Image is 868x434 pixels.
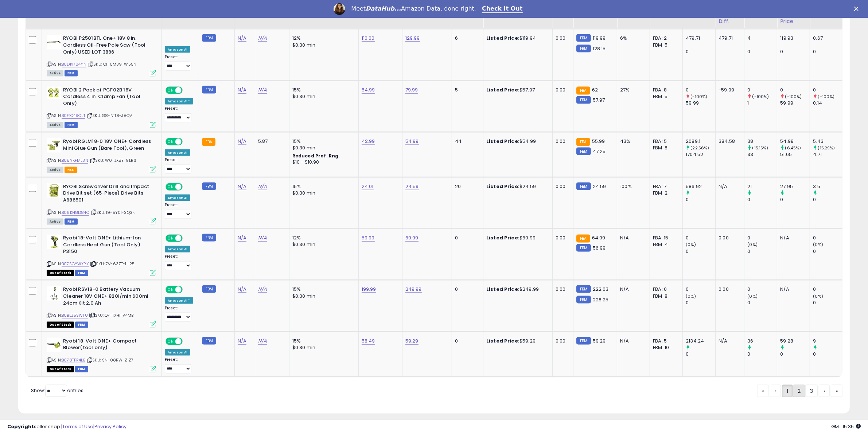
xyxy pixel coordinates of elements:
[653,190,677,196] div: FBM: 2
[65,167,77,173] span: FBA
[690,145,709,151] small: (22.56%)
[362,337,375,345] a: 58.49
[593,296,609,303] span: 228.25
[166,139,175,145] span: ON
[87,61,136,67] span: | SKU: QI-6M39-W55N
[165,106,193,122] div: Preset:
[593,245,606,251] span: 56.99
[238,286,246,293] a: N/A
[405,286,422,293] a: 249.99
[686,338,715,344] div: 2134.24
[455,338,478,344] div: 0
[362,234,375,242] a: 59.99
[813,293,823,299] small: (0%)
[31,387,83,394] span: Show: entries
[653,286,677,293] div: FBA: 0
[813,351,842,357] div: 0
[62,210,89,216] a: B09KHGD84Q
[818,145,835,151] small: (15.29%)
[785,145,801,151] small: (6.45%)
[752,145,768,151] small: (15.15%)
[653,344,677,351] div: FBM: 10
[486,87,547,93] div: $57.97
[165,297,193,304] div: Amazon AI *
[292,35,353,42] div: 12%
[854,7,861,11] div: Close
[747,35,777,42] div: 4
[292,42,353,48] div: $0.30 min
[455,286,478,293] div: 0
[89,157,136,163] span: | SKU: W0-JX8E-9LR6
[686,293,696,299] small: (0%)
[686,286,715,293] div: 0
[592,234,606,241] span: 64.99
[65,219,78,225] span: FBM
[593,286,609,293] span: 222.03
[47,286,156,327] div: ASIN:
[62,113,85,119] a: B0F1C49CLT
[780,338,810,344] div: 59.28
[576,138,590,146] small: FBA
[719,183,739,190] div: N/A
[576,34,591,42] small: FBM
[486,138,519,145] b: Listed Price:
[47,338,61,352] img: 31VRRKSDf4L._SL40_.jpg
[292,93,353,100] div: $0.30 min
[780,100,810,106] div: 59.99
[258,234,267,242] a: N/A
[653,138,677,145] div: FBA: 5
[747,151,777,158] div: 33
[455,138,478,145] div: 44
[47,366,74,372] span: All listings that are currently out of stock and unavailable for purchase on Amazon
[780,35,810,42] div: 119.93
[556,338,568,344] div: 0.00
[486,235,547,241] div: $69.99
[747,286,777,293] div: 0
[686,183,715,190] div: 586.92
[62,357,85,363] a: B078TPR4LB
[238,35,246,42] a: N/A
[165,46,190,53] div: Amazon AI
[366,5,401,12] i: DataHub...
[165,246,190,253] div: Amazon AI
[620,286,644,293] div: N/A
[690,94,707,99] small: (-100%)
[75,270,88,276] span: FBM
[653,145,677,151] div: FBM: 8
[653,338,677,344] div: FBA: 5
[47,35,156,75] div: ASIN:
[75,366,88,372] span: FBM
[405,35,420,42] a: 129.99
[593,45,606,52] span: 128.15
[486,286,547,293] div: $249.99
[747,48,777,55] div: 0
[258,35,267,42] a: N/A
[63,183,152,206] b: RYOBI Screwdriver Drill and Impact Drive Bit set (65-Piece) Drive Bits A986501
[719,87,739,93] div: -59.99
[686,48,715,55] div: 0
[719,338,739,344] div: N/A
[202,234,216,242] small: FBM
[75,322,88,328] span: FBM
[166,287,175,293] span: ON
[86,357,133,363] span: | SKU: SN-08RW-ZIZ7
[63,286,152,308] b: Ryobi RSV18-0 Battery Vacuum Cleaner 18V ONE+ 820l/min 600ml 24cm Kit 2.0 Ah
[593,97,605,103] span: 57.97
[351,5,476,12] div: Meet Amazon Data, done right.
[813,87,842,93] div: 0
[813,338,842,344] div: 9
[813,151,842,158] div: 4.71
[63,235,152,257] b: Ryobi 18-Volt ONE+ Lithium-Ion Cordless Heat Gun (Tool Only) P3150
[747,351,777,357] div: 0
[63,338,152,353] b: Ryobi 18-Volt ONE+ Compact Blower(tool only)
[813,138,842,145] div: 5.43
[65,122,78,128] span: FBM
[47,70,63,77] span: All listings currently available for purchase on Amazon
[747,196,777,203] div: 0
[238,183,246,190] a: N/A
[405,234,419,242] a: 69.99
[592,86,598,93] span: 62
[780,183,810,190] div: 27.95
[556,138,568,145] div: 0.00
[780,351,810,357] div: 0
